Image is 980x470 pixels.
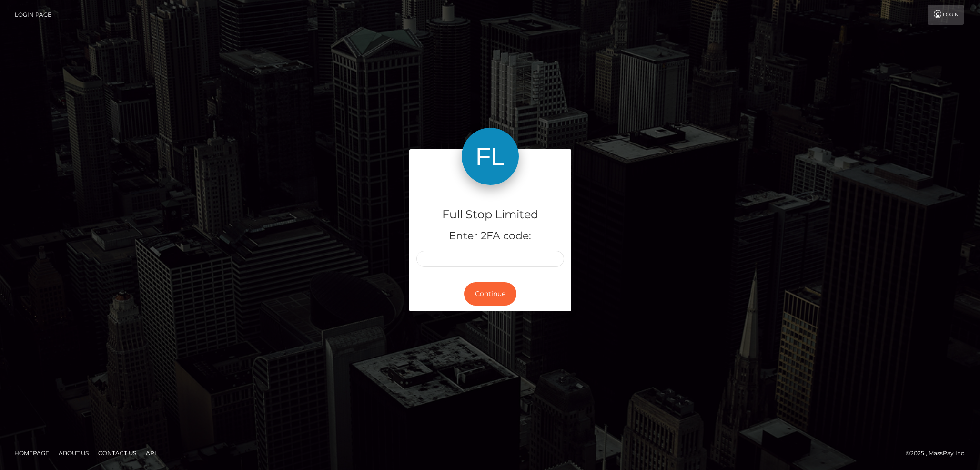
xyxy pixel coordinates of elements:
[55,446,92,460] a: About Us
[416,206,564,223] h4: Full Stop Limited
[416,229,564,244] h5: Enter 2FA code:
[94,446,140,460] a: Contact Us
[464,282,516,306] button: Continue
[10,446,53,460] a: Homepage
[142,446,160,460] a: API
[15,5,51,25] a: Login Page
[906,448,973,459] div: © 2025 , MassPay Inc.
[928,5,964,25] a: Login
[462,128,519,185] img: Full Stop Limited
